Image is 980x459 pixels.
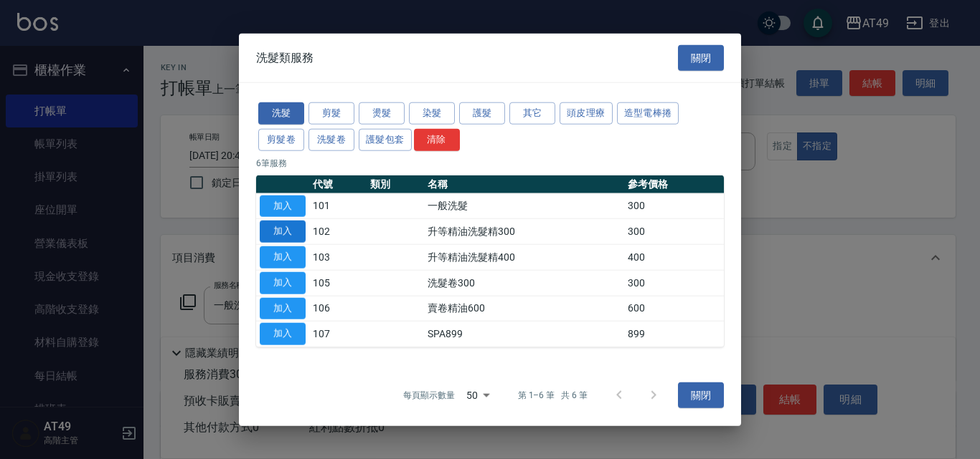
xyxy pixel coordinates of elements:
[624,193,724,219] td: 300
[678,382,724,409] button: 關閉
[256,156,724,169] p: 6 筆服務
[624,270,724,296] td: 300
[624,296,724,322] td: 600
[258,102,304,125] button: 洗髮
[309,270,367,296] td: 105
[256,50,314,64] span: 洗髮類服務
[309,321,367,347] td: 107
[260,271,306,294] button: 加入
[424,218,623,244] td: 升等精油洗髮精300
[518,389,588,402] p: 第 1–6 筆 共 6 筆
[624,218,724,244] td: 300
[260,221,306,243] button: 加入
[414,128,460,150] button: 清除
[509,102,555,125] button: 其它
[409,102,455,125] button: 染髮
[309,296,367,322] td: 106
[260,297,306,319] button: 加入
[424,296,623,322] td: 賣卷精油600
[424,193,623,219] td: 一般洗髮
[309,244,367,270] td: 103
[359,128,412,150] button: 護髮包套
[624,175,724,193] th: 參考價格
[617,102,679,125] button: 造型電棒捲
[424,321,623,347] td: SPA899
[260,323,306,345] button: 加入
[403,389,455,402] p: 每頁顯示數量
[308,102,354,125] button: 剪髮
[359,102,405,125] button: 燙髮
[424,175,623,193] th: 名稱
[459,102,505,125] button: 護髮
[678,44,724,71] button: 關閉
[367,175,424,193] th: 類別
[560,102,613,125] button: 頭皮理療
[461,376,495,415] div: 50
[624,321,724,347] td: 899
[260,246,306,269] button: 加入
[309,175,367,193] th: 代號
[624,244,724,270] td: 400
[258,128,304,150] button: 剪髮卷
[309,193,367,219] td: 101
[424,244,623,270] td: 升等精油洗髮精400
[424,270,623,296] td: 洗髮卷300
[260,195,306,217] button: 加入
[308,128,354,150] button: 洗髮卷
[309,218,367,244] td: 102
